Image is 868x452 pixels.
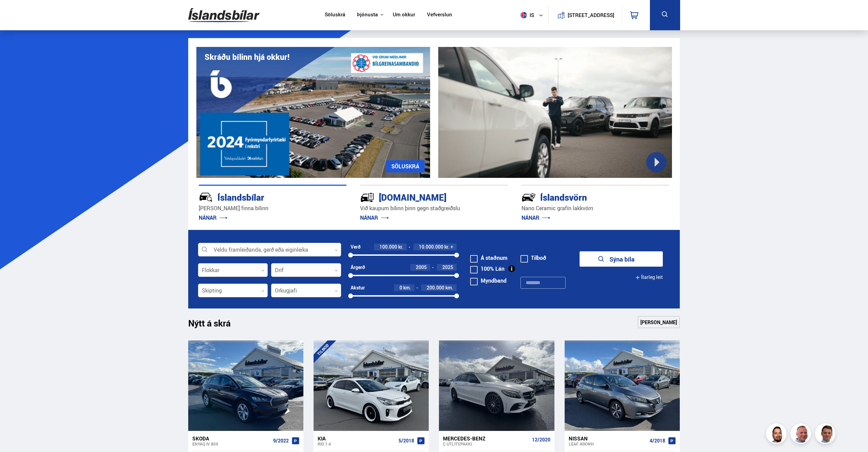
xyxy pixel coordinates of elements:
div: Kia [318,435,396,441]
button: Sýna bíla [580,251,663,267]
span: + [450,244,453,250]
button: Ítarleg leit [635,270,663,285]
span: 12/2020 [532,437,550,442]
span: 4/2018 [650,438,665,443]
span: 0 [400,284,402,291]
span: 2005 [416,264,427,270]
label: Myndband [470,278,507,283]
p: [PERSON_NAME] finna bílinn [199,204,347,212]
div: Mercedes-Benz [443,435,529,441]
span: 9/2022 [273,438,289,443]
a: Um okkur [393,12,415,19]
p: Nano Ceramic grafín lakkvörn [521,204,669,212]
img: svg+xml;base64,PHN2ZyB4bWxucz0iaHR0cDovL3d3dy53My5vcmcvMjAwMC9zdmciIHdpZHRoPSI1MTIiIGhlaWdodD0iNT... [520,12,527,18]
img: siFngHWaQ9KaOqBr.png [792,424,812,445]
button: [STREET_ADDRESS] [570,12,612,18]
div: Íslandsbílar [199,191,322,203]
div: Verð [351,244,360,250]
label: Á staðnum [470,255,508,261]
div: Leaf 40KWH [569,441,647,446]
div: Árgerð [351,265,365,270]
label: 100% Lán [470,266,504,271]
button: Þjónusta [357,12,378,18]
span: km. [445,285,453,290]
span: is [518,12,535,18]
div: C ÚTLITSPAKKI [443,441,529,446]
span: kr. [444,244,449,250]
img: nhp88E3Fdnt1Opn2.png [767,424,787,445]
div: Skoda [192,435,270,441]
div: Íslandsvörn [521,191,645,203]
span: 100.000 [379,244,397,250]
a: Vefverslun [427,12,452,19]
a: NÁNAR [360,214,389,221]
span: 10.000.000 [419,244,443,250]
button: is [518,5,548,25]
div: Enyaq iV 80X [192,441,270,446]
span: 200.000 [427,284,444,291]
a: [PERSON_NAME] [638,316,680,328]
a: NÁNAR [199,214,228,221]
div: [DOMAIN_NAME] [360,191,484,203]
h1: Skráðu bílinn hjá okkur! [205,52,289,62]
span: km. [403,285,411,290]
img: -Svtn6bYgwAsiwNX.svg [521,190,536,204]
img: G0Ugv5HjCgRt.svg [188,4,260,26]
img: FbJEzSuNWCJXmdc-.webp [816,424,836,445]
a: Söluskrá [325,12,345,19]
div: Akstur [351,285,365,290]
p: Við kaupum bílinn þinn gegn staðgreiðslu [360,204,508,212]
img: JRvxyua_JYH6wB4c.svg [199,190,213,204]
a: SÖLUSKRÁ [386,160,425,172]
div: Rio 1.4 [318,441,396,446]
label: Tilboð [520,255,546,261]
a: NÁNAR [521,214,550,221]
img: tr5P-W3DuiFaO7aO.svg [360,190,374,204]
span: kr. [398,244,403,250]
a: [STREET_ADDRESS] [552,5,618,25]
img: eKx6w-_Home_640_.png [196,47,430,178]
h1: Nýtt á skrá [188,318,243,332]
span: 2025 [442,264,453,270]
span: 5/2018 [398,438,414,443]
div: Nissan [569,435,647,441]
